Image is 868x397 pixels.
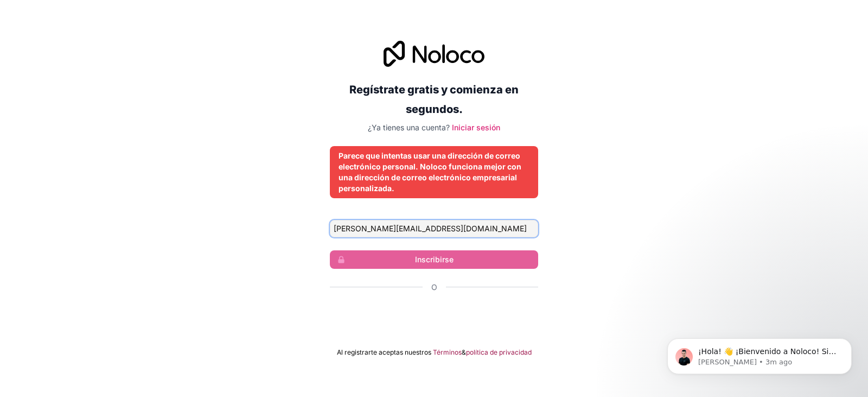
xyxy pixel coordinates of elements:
iframe: Mensaje de notificaciones del intercomunicador [651,316,868,392]
button: Inscribirse [330,250,538,269]
font: política de privacidad [466,348,532,356]
input: Dirección de correo electrónico [330,220,538,237]
a: Iniciar sesión [452,123,500,132]
font: Términos [433,348,462,356]
font: Regístrate gratis y comienza en segundos. [349,83,519,116]
font: & [462,348,466,356]
a: Términos [433,348,462,357]
font: Al registrarte aceptas nuestros [337,348,431,356]
font: O [431,282,437,292]
a: política de privacidad [466,348,532,357]
font: ¿Ya tienes una cuenta? [368,123,450,132]
iframe: Botón Iniciar sesión con Google [324,305,544,329]
font: Parece que intentas usar una dirección de correo electrónico personal. Noloco funciona mejor con ... [339,151,521,193]
font: Inscribirse [415,255,454,264]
